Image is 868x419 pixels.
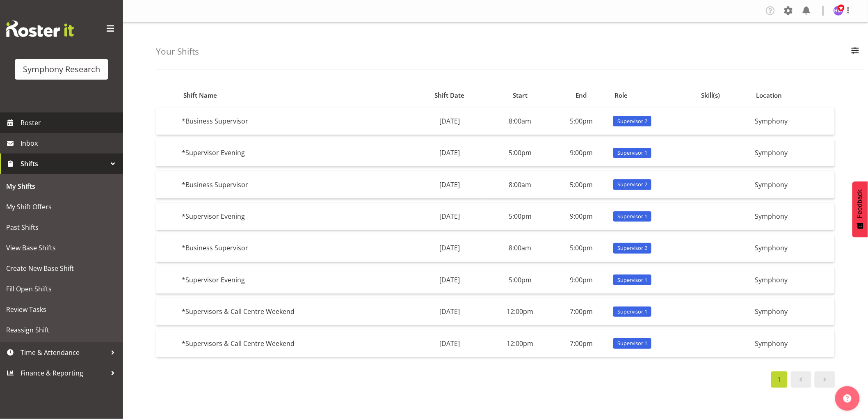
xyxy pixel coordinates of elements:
td: Symphony [752,298,835,325]
td: 5:00pm [488,266,553,294]
span: Finance & Reporting [21,367,107,379]
td: [DATE] [411,108,488,135]
a: Review Tasks [2,299,121,320]
span: Supervisor 2 [617,117,647,125]
td: Symphony [752,108,835,135]
td: *Supervisor Evening [179,139,411,167]
span: Supervisor 1 [617,213,647,220]
td: *Business Supervisor [179,108,411,135]
span: Fill Open Shifts [6,283,117,295]
td: *Supervisor Evening [179,203,411,230]
span: Feedback [857,190,864,218]
h4: Your Shifts [156,47,199,56]
td: 5:00pm [553,171,610,198]
td: Symphony [752,266,835,294]
td: [DATE] [411,234,488,262]
td: 9:00pm [553,203,610,230]
a: My Shifts [2,176,121,197]
td: 12:00pm [488,298,553,325]
span: Roster [21,117,119,129]
span: End [576,91,587,100]
span: Supervisor 1 [617,339,647,347]
span: Shift Name [183,91,217,100]
td: 8:00am [488,171,553,198]
a: My Shift Offers [2,197,121,217]
span: Inbox [21,137,119,149]
span: My Shifts [6,180,117,192]
a: Reassign Shift [2,320,121,340]
a: View Base Shifts [2,238,121,258]
td: 5:00pm [553,108,610,135]
td: 8:00am [488,108,553,135]
td: Symphony [752,139,835,167]
td: 7:00pm [553,330,610,357]
td: *Business Supervisor [179,234,411,262]
span: Location [756,91,782,100]
td: 12:00pm [488,330,553,357]
td: 7:00pm [553,298,610,325]
span: Start [513,91,528,100]
img: help-xxl-2.png [843,394,852,403]
td: *Supervisors & Call Centre Weekend [179,298,411,325]
img: Rosterit website logo [6,21,74,37]
td: 5:00pm [488,139,553,167]
span: Review Tasks [6,303,117,316]
td: [DATE] [411,139,488,167]
span: Reassign Shift [6,324,117,336]
td: Symphony [752,203,835,230]
td: 5:00pm [553,234,610,262]
td: *Business Supervisor [179,171,411,198]
span: View Base Shifts [6,242,117,254]
span: Past Shifts [6,221,117,234]
span: My Shift Offers [6,201,117,213]
button: Filter Employees [847,43,864,61]
span: Supervisor 2 [617,244,647,252]
span: Skill(s) [701,91,720,100]
td: [DATE] [411,171,488,198]
td: *Supervisor Evening [179,266,411,294]
a: Past Shifts [2,217,121,238]
a: Fill Open Shifts [2,279,121,299]
span: Supervisor 2 [617,181,647,188]
td: [DATE] [411,330,488,357]
td: 5:00pm [488,203,553,230]
td: [DATE] [411,203,488,230]
span: Supervisor 1 [617,149,647,157]
td: [DATE] [411,266,488,294]
span: Supervisor 1 [617,308,647,316]
button: Feedback - Show survey [852,181,868,237]
span: Create New Base Shift [6,262,117,275]
td: Symphony [752,330,835,357]
span: Shifts [21,158,107,170]
td: Symphony [752,234,835,262]
span: Shift Date [434,91,464,100]
td: Symphony [752,171,835,198]
a: Create New Base Shift [2,258,121,279]
img: hitesh-makan1261.jpg [834,6,843,16]
span: Role [615,91,628,100]
td: 8:00am [488,234,553,262]
td: *Supervisors & Call Centre Weekend [179,330,411,357]
div: Symphony Research [23,63,100,76]
td: 9:00pm [553,139,610,167]
td: 9:00pm [553,266,610,294]
span: Supervisor 1 [617,276,647,284]
td: [DATE] [411,298,488,325]
span: Time & Attendance [21,346,107,359]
